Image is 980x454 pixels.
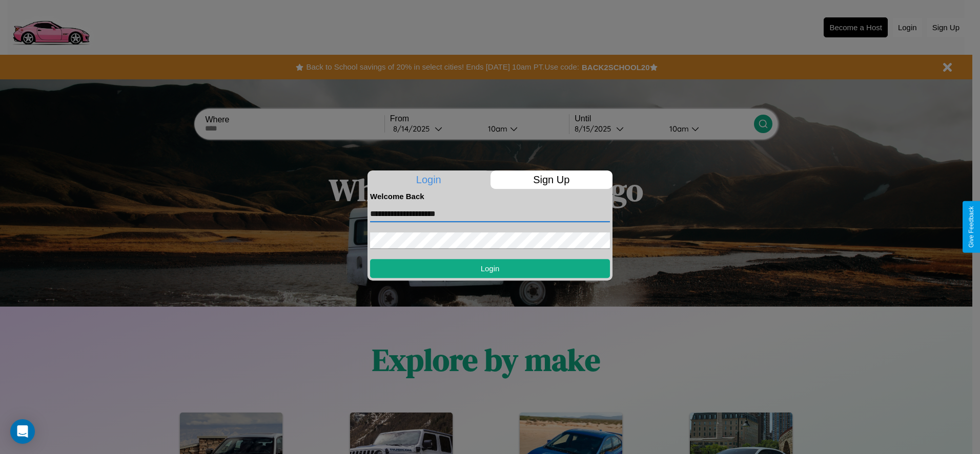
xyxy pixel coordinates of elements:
[10,419,35,444] div: Open Intercom Messenger
[367,170,490,189] p: Login
[370,259,610,278] button: Login
[968,206,975,248] div: Give Feedback
[370,192,610,201] h4: Welcome Back
[491,170,613,189] p: Sign Up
